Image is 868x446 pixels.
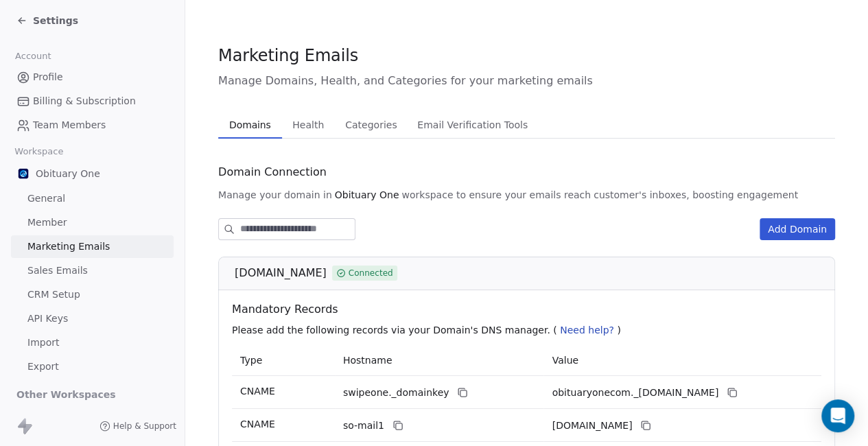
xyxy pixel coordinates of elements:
[11,211,174,234] a: Member
[240,419,275,430] span: CNAME
[11,235,174,258] a: Marketing Emails
[240,386,275,397] span: CNAME
[343,419,384,433] span: so-mail1
[11,283,174,306] a: CRM Setup
[36,167,100,180] span: Obituary One
[113,421,176,432] span: Help & Support
[27,263,88,278] span: Sales Emails
[16,167,30,180] img: Favicon%20B%2001.ico.png
[11,307,174,330] a: API Keys
[552,355,578,366] span: Value
[33,14,78,27] span: Settings
[27,215,67,230] span: Member
[11,114,174,137] a: Team Members
[594,188,798,202] span: customer's inboxes, boosting engagement
[335,188,399,202] span: Obituary One
[240,353,327,368] p: Type
[232,301,827,318] span: Mandatory Records
[33,118,106,132] span: Team Members
[552,419,632,433] span: obituaryonecom1.swipeone.email
[27,191,65,206] span: General
[287,115,329,134] span: Health
[412,115,533,134] span: Email Verification Tools
[235,265,327,281] span: [DOMAIN_NAME]
[27,239,110,254] span: Marketing Emails
[16,14,78,27] a: Settings
[27,360,59,374] span: Export
[11,331,174,354] a: Import
[218,73,835,89] span: Manage Domains, Health, and Categories for your marketing emails
[9,141,69,162] span: Workspace
[11,90,174,113] a: Billing & Subscription
[27,336,59,350] span: Import
[11,187,174,210] a: General
[99,421,176,432] a: Help & Support
[401,188,591,202] span: workspace to ensure your emails reach
[218,45,358,66] span: Marketing Emails
[11,259,174,282] a: Sales Emails
[760,218,835,240] button: Add Domain
[343,386,449,400] span: swipeone._domainkey
[224,115,277,134] span: Domains
[552,386,718,400] span: obituaryonecom._domainkey.swipeone.email
[340,115,402,134] span: Categories
[218,188,332,202] span: Manage your domain in
[27,312,68,326] span: API Keys
[27,287,80,302] span: CRM Setup
[232,323,827,337] p: Please add the following records via your Domain's DNS manager. ( )
[33,94,136,108] span: Billing & Subscription
[218,164,327,180] span: Domain Connection
[33,70,63,84] span: Profile
[349,267,393,279] span: Connected
[821,399,854,432] div: Open Intercom Messenger
[11,66,174,89] a: Profile
[560,325,614,336] span: Need help?
[11,384,121,406] span: Other Workspaces
[343,355,392,366] span: Hostname
[9,46,57,67] span: Account
[11,355,174,378] a: Export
